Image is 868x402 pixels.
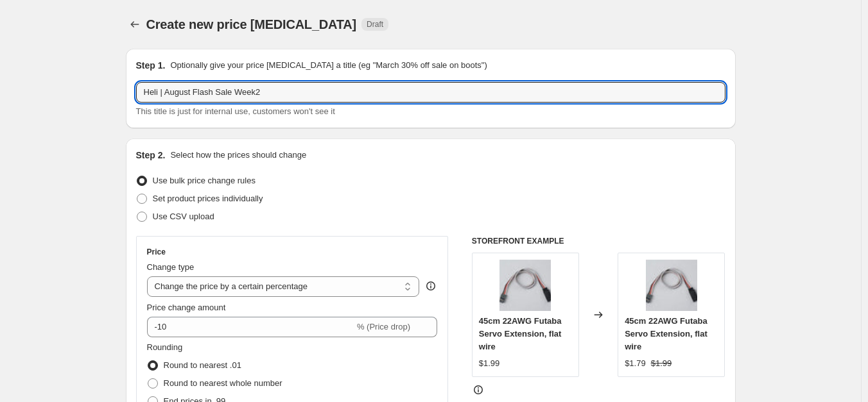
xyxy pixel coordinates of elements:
[164,378,282,388] span: Round to nearest whole number
[357,322,410,331] span: % (Price drop)
[472,236,725,246] h6: STOREFRONT EXAMPLE
[147,342,183,352] span: Rounding
[153,176,256,185] span: Use bulk price change rules
[153,194,263,203] span: Set product prices individually
[147,247,166,257] h3: Price
[479,357,500,370] div: $1.99
[146,17,357,31] span: Create new price [MEDICAL_DATA]
[164,360,241,370] span: Round to nearest .01
[646,260,697,311] img: fuse-battery-45cm-22awg-futaba-servo-extension-flat-wire-28636080209997_80x.jpg
[625,357,646,370] div: $1.79
[651,357,672,370] strike: $1.99
[170,59,487,72] p: Optionally give your price [MEDICAL_DATA] a title (eg "March 30% off sale on boots")
[136,59,166,72] h2: Step 1.
[147,262,195,272] span: Change type
[147,303,226,312] span: Price change amount
[136,82,725,103] input: 30% off holiday sale
[499,260,551,311] img: fuse-battery-45cm-22awg-futaba-servo-extension-flat-wire-28636080209997_80x.jpg
[424,280,437,292] div: help
[147,317,354,337] input: -15
[367,19,383,29] span: Draft
[136,149,166,162] h2: Step 2.
[479,316,562,351] span: 45cm 22AWG Futaba Servo Extension, flat wire
[170,149,306,162] p: Select how the prices should change
[625,316,707,351] span: 45cm 22AWG Futaba Servo Extension, flat wire
[153,212,214,221] span: Use CSV upload
[136,106,335,116] span: This title is just for internal use, customers won't see it
[126,15,144,33] button: Price change jobs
